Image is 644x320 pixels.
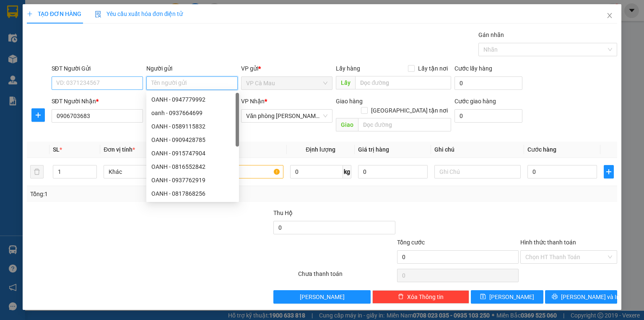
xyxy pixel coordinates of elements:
div: SĐT Người Nhận [52,97,143,106]
span: Lấy [336,76,355,89]
img: icon [95,11,101,18]
input: Dọc đường [355,76,451,89]
span: save [480,294,486,300]
span: Tổng cước [397,239,425,246]
button: plus [604,165,614,178]
span: Thu Hộ [273,210,293,216]
div: OANH - 0947779992 [151,95,234,104]
input: Dọc đường [358,118,451,131]
span: close [606,12,613,19]
span: plus [27,11,33,17]
div: SĐT Người Gửi [52,64,143,73]
span: TẠO ĐƠN HÀNG [27,10,81,17]
span: Khác [109,165,185,178]
div: oanh - 0937664699 [146,106,239,120]
div: VP gửi [241,64,332,73]
li: 02839.63.63.63 [4,29,160,39]
button: printer[PERSON_NAME] và In [545,290,618,304]
span: printer [552,294,558,300]
li: 85 [PERSON_NAME] [4,18,160,29]
span: Giá trị hàng [358,146,389,153]
input: VD: Bàn, Ghế [197,165,283,178]
b: GỬI : VP Cà Mau [4,52,89,66]
div: OANH - 0915747904 [151,149,234,158]
button: delete [30,165,44,178]
button: plus [31,108,45,122]
input: 0 [358,165,428,178]
span: Xóa Thông tin [407,292,444,302]
div: OANH - 0816552842 [151,162,234,171]
span: Yêu cầu xuất hóa đơn điện tử [95,10,183,17]
div: OANH - 0589115832 [146,120,239,133]
label: Hình thức thanh toán [520,239,576,246]
div: OANH - 0817868256 [151,189,234,198]
span: [PERSON_NAME] [300,292,345,302]
span: [PERSON_NAME] và In [561,292,620,302]
span: Định lượng [306,146,335,153]
span: Cước hàng [527,146,556,153]
button: save[PERSON_NAME] [471,290,543,304]
span: Đơn vị tính [104,146,135,153]
div: OANH - 0816552842 [146,160,239,173]
span: Lấy hàng [336,65,360,72]
th: Ghi chú [431,142,524,158]
span: delete [398,294,404,300]
button: [PERSON_NAME] [273,290,370,304]
span: plus [32,112,44,118]
input: Cước lấy hàng [454,76,522,90]
button: Close [598,4,621,28]
div: OANH - 0909428785 [151,135,234,144]
input: Ghi Chú [434,165,521,178]
span: VP Nhận [241,98,265,105]
div: OANH - 0937762919 [146,173,239,187]
span: SL [53,146,60,153]
span: phone [48,31,55,37]
div: OANH - 0817868256 [146,187,239,200]
button: deleteXóa Thông tin [372,290,469,304]
div: OANH - 0909428785 [146,133,239,147]
div: Chưa thanh toán [297,269,396,284]
span: Giao hàng [336,98,363,105]
span: environment [48,20,55,27]
div: OANH - 0589115832 [151,122,234,131]
span: kg [343,165,351,178]
b: [PERSON_NAME] [48,5,119,16]
input: Cước giao hàng [454,109,522,123]
span: [PERSON_NAME] [489,292,534,302]
div: Người gửi [146,64,238,73]
div: OANH - 0915747904 [146,147,239,160]
span: plus [604,168,613,175]
label: Cước giao hàng [454,98,496,105]
div: oanh - 0937664699 [151,108,234,118]
span: [GEOGRAPHIC_DATA] tận nơi [368,106,451,115]
span: Văn phòng Hồ Chí Minh [246,110,327,122]
div: OANH - 0947779992 [146,93,239,106]
label: Gán nhãn [478,31,504,38]
span: Giao [336,118,358,131]
div: OANH - 0937762919 [151,176,234,185]
span: Lấy tận nơi [415,64,451,73]
div: Tổng: 1 [30,189,249,199]
label: Cước lấy hàng [454,65,492,72]
span: VP Cà Mau [246,77,327,89]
